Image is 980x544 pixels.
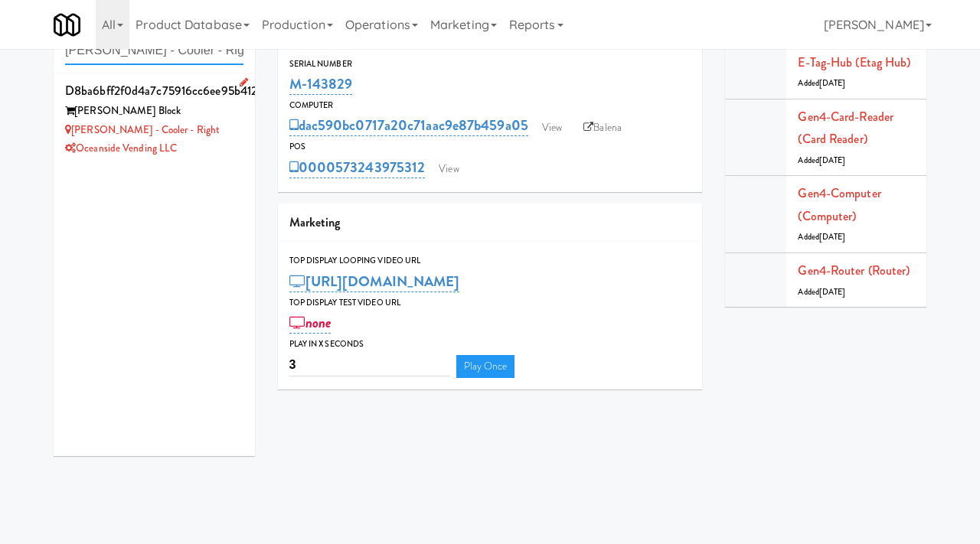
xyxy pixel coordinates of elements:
div: Computer [289,98,691,113]
div: Serial Number [289,57,691,72]
span: [DATE] [819,286,846,298]
a: 0000573243975312 [289,157,426,178]
span: Added [798,77,845,89]
img: Micromart [54,11,80,38]
span: [DATE] [819,77,846,89]
a: View [534,116,570,139]
a: M-143829 [289,73,353,95]
span: Added [798,231,845,243]
span: [DATE] [819,231,846,243]
a: [URL][DOMAIN_NAME] [289,271,460,292]
span: Marketing [289,213,341,231]
a: Gen4-card-reader (Card Reader) [798,108,893,148]
a: Gen4-router (Router) [798,262,910,279]
a: Play Once [456,355,515,378]
a: E-tag-hub (Etag Hub) [798,54,910,71]
span: Added [798,286,845,298]
div: POS [289,139,691,155]
input: Search cabinets [65,37,243,65]
span: [DATE] [819,155,846,166]
a: Balena [576,116,629,139]
span: Added [798,155,845,166]
a: Gen4-computer (Computer) [798,184,880,225]
div: Top Display Test Video Url [289,295,691,311]
div: Play in X seconds [289,337,691,352]
div: [PERSON_NAME] Block [65,102,243,121]
a: Oceanside Vending LLC [65,141,177,155]
div: d8ba6bff2f0d4a7c75916cc6ee95b412 [65,80,243,103]
a: [PERSON_NAME] - Cooler - Right [65,122,220,137]
a: none [289,312,332,334]
a: View [431,158,466,181]
div: Top Display Looping Video Url [289,253,691,269]
a: dac590bc0717a20c71aac9e87b459a05 [289,115,528,136]
li: d8ba6bff2f0d4a7c75916cc6ee95b412[PERSON_NAME] Block [PERSON_NAME] - Cooler - RightOceanside Vendi... [54,73,255,165]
